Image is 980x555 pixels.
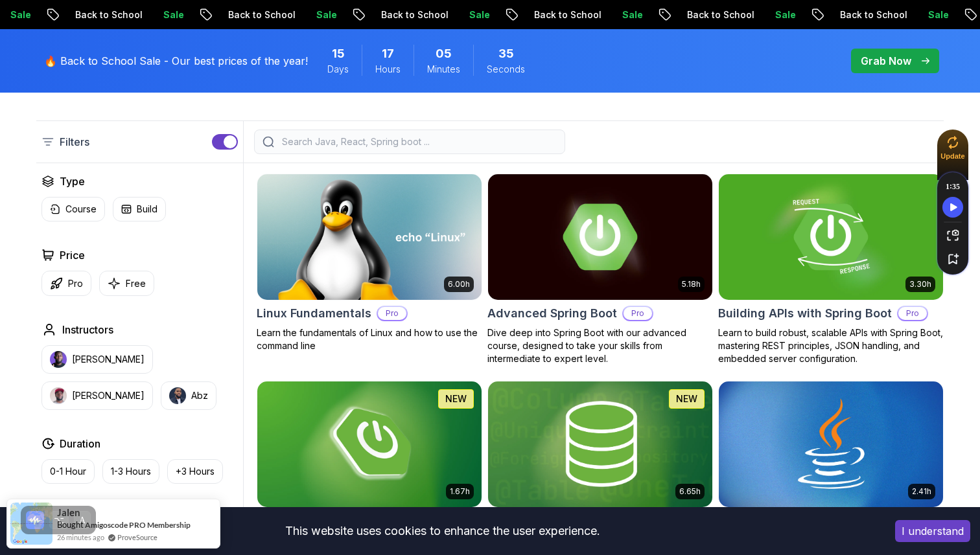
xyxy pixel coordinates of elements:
button: +3 Hours [167,459,223,484]
img: Java for Beginners card [719,381,943,507]
p: Sale [289,8,331,21]
p: Filters [60,134,89,150]
p: Sale [136,8,178,21]
img: provesource social proof notification image [10,503,52,545]
button: Accept cookies [895,520,970,542]
span: 5 Minutes [436,45,452,63]
span: Minutes [427,63,460,76]
p: Dive deep into Spring Boot with our advanced course, designed to take your skills from intermedia... [487,326,713,365]
p: 🔥 Back to School Sale - Our best prices of the year! [44,53,308,69]
div: This website uses cookies to enhance the user experience. [10,517,876,545]
span: Seconds [487,63,525,76]
a: Amigoscode PRO Membership [85,520,191,530]
a: Linux Fundamentals card6.00hLinux FundamentalsProLearn the fundamentals of Linux and how to use t... [257,174,482,352]
p: Sale [595,8,636,21]
h2: Type [60,174,85,189]
p: Grab Now [861,53,911,69]
img: Advanced Spring Boot card [488,174,712,300]
p: Sale [901,8,942,21]
a: Advanced Spring Boot card5.18hAdvanced Spring BootProDive deep into Spring Boot with our advanced... [487,174,713,365]
img: Building APIs with Spring Boot card [719,174,943,300]
button: instructor img[PERSON_NAME] [41,381,153,410]
span: 35 Seconds [498,45,514,63]
p: 1.67h [450,486,470,497]
img: instructor img [50,387,67,404]
img: Spring Boot for Beginners card [257,381,482,507]
button: 1-3 Hours [102,459,159,484]
span: Days [327,63,349,76]
p: Learn the fundamentals of Linux and how to use the command line [257,326,482,352]
p: Pro [624,307,652,320]
p: Pro [68,277,83,290]
p: Sale [748,8,789,21]
p: Back to School [48,8,136,21]
button: Pro [41,271,91,296]
span: Hours [375,63,401,76]
img: instructor img [50,351,67,368]
p: Back to School [201,8,289,21]
p: Pro [898,307,927,320]
input: Search Java, React, Spring boot ... [279,135,557,148]
h2: Instructors [62,322,113,337]
h2: Advanced Spring Boot [487,304,617,323]
button: Free [99,271,154,296]
h2: Price [60,247,85,263]
p: Back to School [507,8,595,21]
img: Spring Data JPA card [488,381,712,507]
p: 1-3 Hours [111,465,151,478]
a: ProveSource [117,532,157,543]
h2: Linux Fundamentals [257,304,371,323]
img: instructor img [169,387,186,404]
p: Back to School [354,8,442,21]
p: Course [65,203,97,216]
button: instructor img[PERSON_NAME] [41,345,153,374]
button: instructor imgAbz [161,381,216,410]
button: 0-1 Hour [41,459,95,484]
p: Learn to build robust, scalable APIs with Spring Boot, mastering REST principles, JSON handling, ... [718,326,944,365]
p: 5.18h [682,279,701,289]
p: +3 Hours [176,465,215,478]
p: Sale [442,8,484,21]
img: Linux Fundamentals card [257,174,482,300]
button: Build [113,197,166,221]
span: 17 Hours [382,45,394,63]
p: Build [137,203,157,216]
a: Building APIs with Spring Boot card3.30hBuilding APIs with Spring BootProLearn to build robust, s... [718,174,944,365]
p: [PERSON_NAME] [72,389,145,402]
p: Free [126,277,146,290]
p: [PERSON_NAME] [72,353,145,366]
p: Abz [191,389,208,402]
p: Back to School [660,8,748,21]
p: NEW [445,392,467,405]
span: 15 Days [332,45,345,63]
button: Course [41,197,105,221]
h2: Building APIs with Spring Boot [718,304,892,323]
p: 6.65h [679,486,701,497]
p: NEW [676,392,697,405]
h2: Duration [60,436,100,451]
p: Pro [378,307,406,320]
p: Back to School [813,8,901,21]
p: 0-1 Hour [50,465,86,478]
p: 3.30h [909,279,931,289]
p: 6.00h [448,279,470,289]
p: 2.41h [912,486,931,497]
